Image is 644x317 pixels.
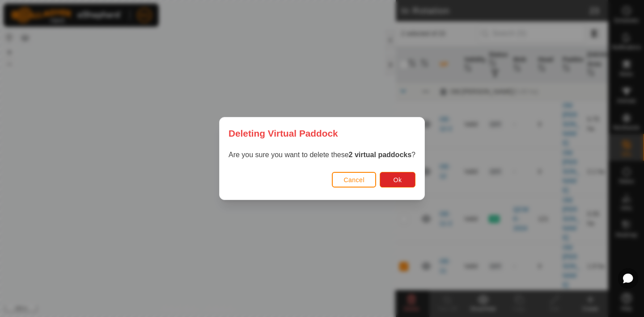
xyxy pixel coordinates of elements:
button: Ok [380,172,415,188]
span: Ok [394,176,402,184]
span: Cancel [343,176,364,184]
strong: 2 virtual paddocks [349,151,412,158]
button: Cancel [332,172,376,188]
span: Deleting Virtual Paddock [229,126,338,140]
span: Are you sure you want to delete these ? [229,151,415,158]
